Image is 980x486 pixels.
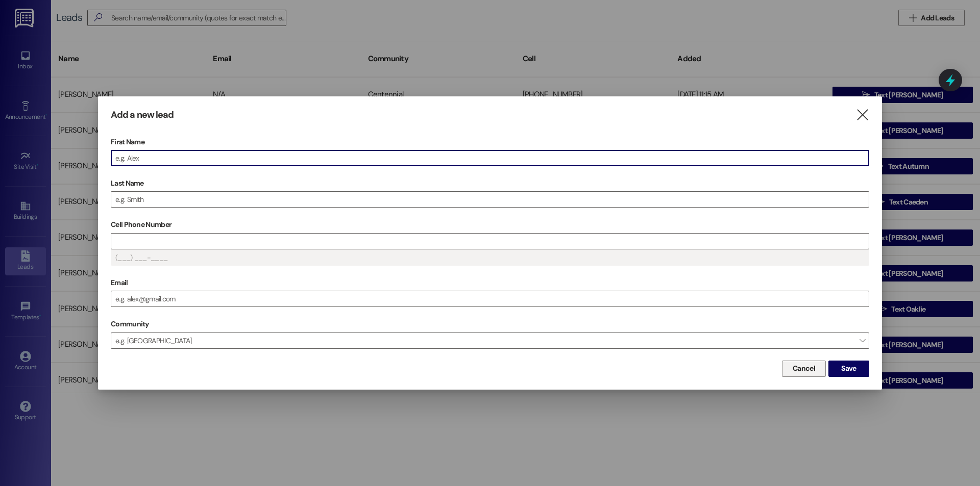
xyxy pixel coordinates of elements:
span: Cancel [793,363,815,374]
label: Last Name [111,175,869,191]
span: Save [841,363,856,374]
label: First Name [111,134,869,150]
input: e.g. Smith [111,192,869,207]
button: Save [828,361,869,377]
h3: Add a new lead [111,109,174,121]
input: e.g. Alex [111,150,869,166]
input: e.g. alex@gmail.com [111,291,869,306]
i:  [855,110,869,120]
label: Email [111,275,869,291]
button: Cancel [782,361,826,377]
label: Cell Phone Number [111,217,869,233]
label: Community [111,316,149,332]
span: e.g. [GEOGRAPHIC_DATA] [111,332,869,349]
